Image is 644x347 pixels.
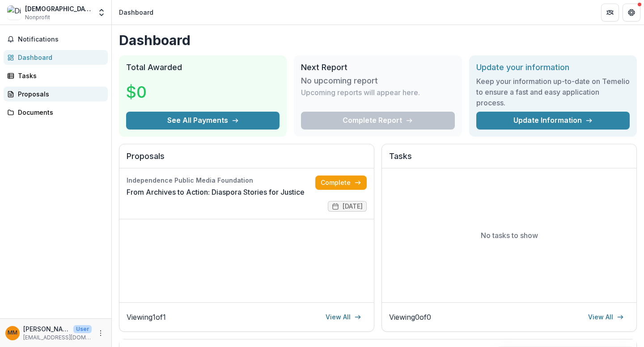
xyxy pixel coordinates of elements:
h2: Tasks [389,151,629,168]
button: More [95,328,106,339]
div: Monica Montgomery [8,330,17,336]
p: Viewing 1 of 1 [127,312,166,322]
div: Documents [18,108,101,117]
a: View All [320,310,367,324]
a: View All [583,310,629,324]
a: From Archives to Action: Diaspora Stories for Justice [127,187,305,197]
button: Notifications [4,32,108,46]
h1: Dashboard [119,32,637,48]
p: Upcoming reports will appear here. [301,87,420,98]
a: Update Information [476,112,630,130]
h3: No upcoming report [301,76,378,86]
button: Get Help [623,4,640,21]
h2: Total Awarded [126,63,280,72]
span: Notifications [18,36,104,43]
div: Dashboard [119,8,153,17]
p: User [73,325,92,333]
h2: Next Report [301,63,454,72]
a: Documents [4,105,108,120]
p: [EMAIL_ADDRESS][DOMAIN_NAME] [23,334,92,342]
div: [DEMOGRAPHIC_DATA] Story Center [25,4,92,13]
p: Viewing 0 of 0 [389,312,431,322]
h3: Keep your information up-to-date on Temelio to ensure a fast and easy application process. [476,76,630,108]
h2: Proposals [127,151,367,168]
nav: breadcrumb [115,6,157,19]
a: Dashboard [4,50,108,65]
a: Complete [315,176,367,190]
a: Proposals [4,87,108,101]
button: See All Payments [126,112,280,130]
button: Partners [601,4,619,21]
span: Nonprofit [25,13,50,21]
p: [PERSON_NAME] [23,324,70,334]
p: No tasks to show [481,230,538,241]
img: DiosporaDNA Story Center [7,5,21,20]
button: Open entity switcher [95,4,108,21]
div: Tasks [18,71,101,80]
div: Proposals [18,89,101,99]
a: Tasks [4,68,108,83]
h2: Update your information [476,63,630,72]
h3: $0 [126,80,193,104]
div: Dashboard [18,53,101,62]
